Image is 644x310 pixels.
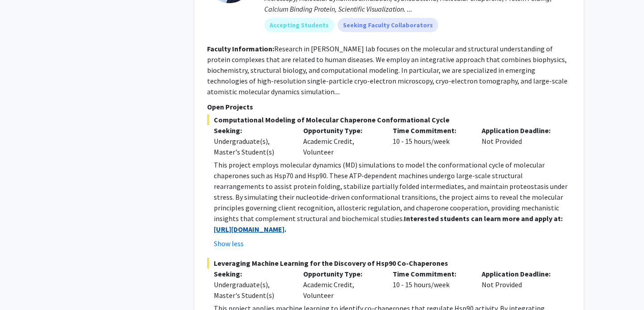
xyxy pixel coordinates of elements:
[404,214,563,223] strong: Interested students can learn more and apply at:
[393,268,469,279] p: Time Commitment:
[297,125,386,157] div: Academic Credit, Volunteer
[7,270,38,303] iframe: Chat
[386,268,475,301] div: 10 - 15 hours/week
[303,125,379,136] p: Opportunity Type:
[207,101,571,112] p: Open Projects
[303,268,379,279] p: Opportunity Type:
[214,268,290,279] p: Seeking:
[207,114,571,125] span: Computational Modeling of Molecular Chaperone Conformational Cycle
[207,258,571,268] span: Leveraging Machine Learning for the Discovery of Hsp90 Co-Chaperones
[264,18,334,32] mat-chip: Accepting Students
[214,125,290,136] p: Seeking:
[207,44,568,96] fg-read-more: Research in [PERSON_NAME] lab focuses on the molecular and structural understanding of protein co...
[297,268,386,301] div: Academic Credit, Volunteer
[214,238,244,249] button: Show less
[475,268,564,301] div: Not Provided
[482,268,558,279] p: Application Deadline:
[482,125,558,136] p: Application Deadline:
[338,18,438,32] mat-chip: Seeking Faculty Collaborators
[214,225,284,234] a: [URL][DOMAIN_NAME]
[284,225,286,234] strong: .
[393,125,469,136] p: Time Commitment:
[475,125,564,157] div: Not Provided
[214,279,290,301] div: Undergraduate(s), Master's Student(s)
[386,125,475,157] div: 10 - 15 hours/week
[207,44,274,53] b: Faculty Information:
[214,159,571,235] p: This project employs molecular dynamics (MD) simulations to model the conformational cycle of mol...
[214,136,290,157] div: Undergraduate(s), Master's Student(s)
